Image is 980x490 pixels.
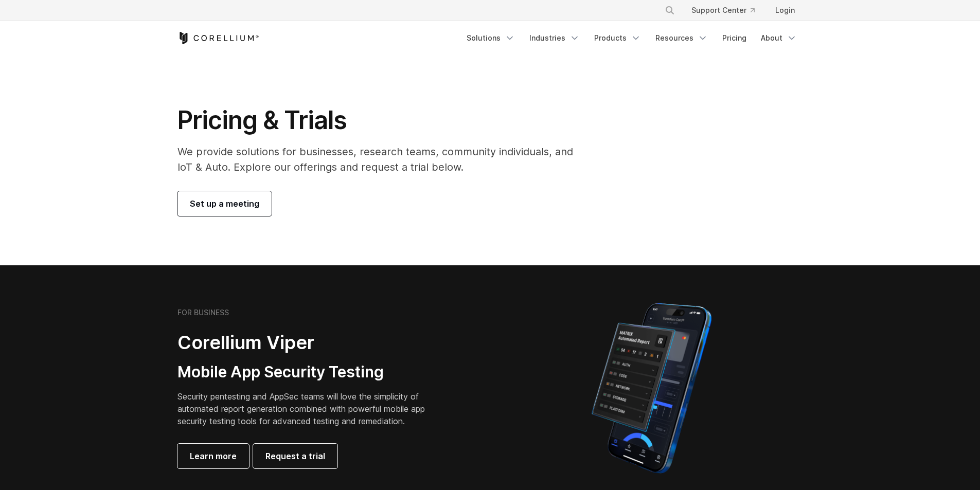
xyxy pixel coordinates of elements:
a: Set up a meeting [177,191,272,216]
div: Navigation Menu [460,29,803,47]
a: Industries [523,29,586,47]
a: Request a trial [253,444,337,468]
div: Navigation Menu [652,1,803,20]
h2: Corellium Viper [177,331,441,354]
h6: FOR BUSINESS [177,308,229,317]
a: About [755,29,803,47]
span: Request a trial [265,450,325,462]
img: Corellium MATRIX automated report on iPhone showing app vulnerability test results across securit... [574,298,729,478]
h1: Pricing & Trials [177,105,587,136]
a: Resources [649,29,714,47]
h3: Mobile App Security Testing [177,362,441,382]
a: Products [588,29,647,47]
a: Support Center [683,1,763,20]
p: We provide solutions for businesses, research teams, community individuals, and IoT & Auto. Explo... [177,144,587,175]
button: Search [661,1,679,20]
a: Learn more [177,444,249,468]
span: Learn more [190,450,237,462]
span: Set up a meeting [190,197,259,210]
a: Solutions [460,29,521,47]
a: Pricing [716,29,753,47]
a: Corellium Home [177,32,259,44]
a: Login [767,1,803,20]
p: Security pentesting and AppSec teams will love the simplicity of automated report generation comb... [177,390,441,427]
